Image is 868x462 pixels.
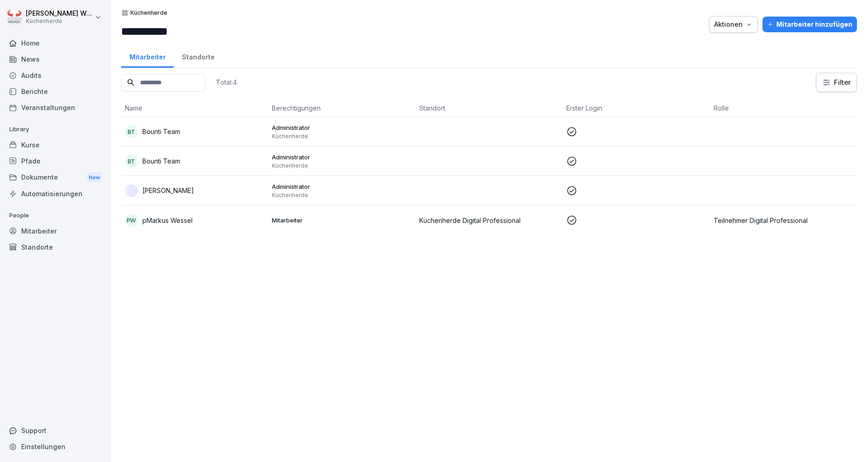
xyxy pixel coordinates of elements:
p: Teilnehmer Digital Professional [714,216,853,225]
a: Mitarbeiter [121,44,174,68]
button: Aktionen [709,16,758,33]
button: Filter [816,73,856,92]
p: Küchenherde [130,10,167,16]
div: New [87,172,102,183]
a: Standorte [5,239,105,255]
a: Mitarbeiter [5,223,105,239]
p: Küchenherde [272,162,411,170]
div: pW [125,214,138,227]
p: pMarkus Wessel [142,216,193,225]
p: Mitarbeiter [272,216,411,224]
p: Küchenherde [272,133,411,140]
div: Support [5,422,105,439]
a: News [5,51,105,67]
th: Erster Login [563,99,710,117]
p: Administrator [272,182,411,191]
a: Automatisierungen [5,186,105,202]
th: Standort [416,99,563,117]
p: Bounti Team [142,127,180,136]
div: Mitarbeiter hinzufügen [767,19,852,29]
img: blkuibim9ggwy8x0ihyxhg17.png [125,184,138,197]
p: Küchenherde [272,192,411,199]
p: Küchenherde Digital Professional [419,216,559,225]
p: Küchenherde [26,18,93,24]
div: BT [125,125,138,138]
p: [PERSON_NAME] Wessel [26,10,93,18]
a: Veranstaltungen [5,99,105,116]
p: Library [5,122,105,137]
p: Total: 4 [216,78,237,87]
a: Kurse [5,137,105,153]
p: Administrator [272,123,411,132]
a: Pfade [5,153,105,169]
a: Audits [5,67,105,83]
a: Standorte [174,44,223,68]
a: DokumenteNew [5,169,105,186]
th: Rolle [710,99,857,117]
button: Mitarbeiter hinzufügen [762,17,857,32]
th: Name [121,99,268,117]
p: Bounti Team [142,156,180,166]
a: Berichte [5,83,105,99]
a: Einstellungen [5,439,105,455]
p: Administrator [272,153,411,161]
div: Filter [822,78,851,87]
a: Home [5,35,105,51]
div: Dokumente [5,169,105,186]
th: Berechtigungen [268,99,415,117]
div: BT [125,155,138,168]
div: Aktionen [714,19,753,29]
p: People [5,208,105,223]
p: [PERSON_NAME] [142,186,194,195]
